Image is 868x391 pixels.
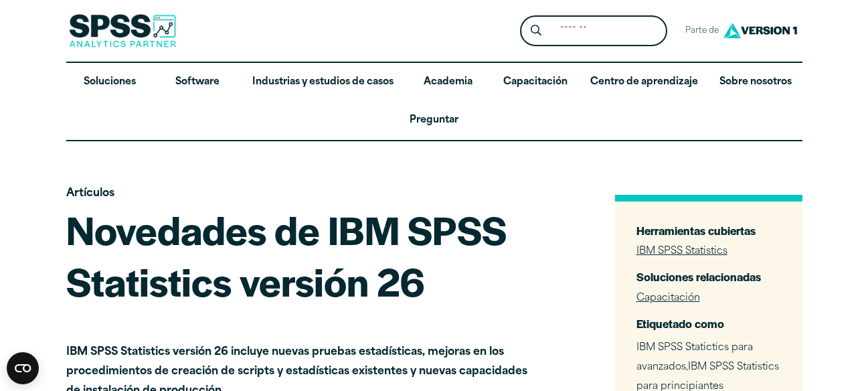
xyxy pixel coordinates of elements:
[7,352,39,384] button: Open CMP widget
[242,63,404,102] a: Industrias y estudios de casos
[636,222,756,238] font: Herramientas cubiertas
[404,63,492,102] a: Academia
[503,77,568,87] font: Capacitación
[636,246,727,256] a: IBM SPSS Statistics
[720,18,800,43] img: Logotipo de la versión 1
[686,362,688,372] font: ,
[66,202,507,309] font: Novedades de IBM SPSS Statistics versión 26
[636,343,753,372] font: IBM SPSS Statictics para avanzados
[69,14,176,48] img: Socio de análisis de SPSS
[636,293,700,303] a: Capacitación
[580,63,709,102] a: Centro de aprendizaje
[154,63,242,102] a: Software
[719,77,792,87] font: Sobre nosotros
[636,268,761,285] font: Soluciones relacionadas
[66,101,802,140] a: Preguntar
[66,63,154,102] a: Soluciones
[84,77,136,87] font: Soluciones
[492,63,580,102] a: Capacitación
[66,63,802,140] nav: Versión de escritorio del menú principal del sitio
[520,15,667,47] form: Formulario de búsqueda del encabezado del sitio
[531,25,541,36] svg: Icono de lupa de búsqueda
[252,77,394,87] font: Industrias y estudios de casos
[410,115,458,125] font: Preguntar
[685,27,719,35] font: Parte de
[636,315,724,331] font: Etiquetado como
[66,188,114,199] font: Artículos
[424,77,472,87] font: Academia
[590,77,698,87] font: Centro de aprendizaje
[709,63,802,102] a: Sobre nosotros
[175,77,220,87] font: Software
[523,19,548,44] button: Icono de lupa de búsqueda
